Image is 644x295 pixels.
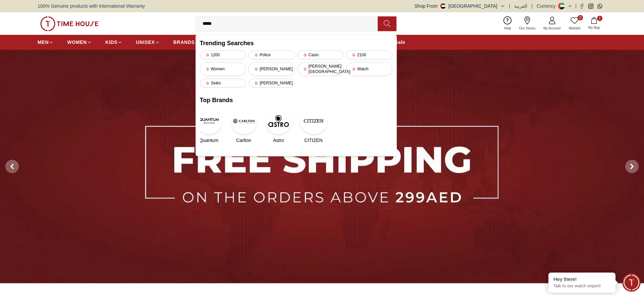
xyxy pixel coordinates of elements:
[270,107,288,144] a: AstroAstro
[265,107,292,134] img: Astro
[199,137,219,144] span: Quantum
[517,26,538,31] span: Our Stores
[38,39,49,46] span: MEN
[38,3,145,9] span: 100% Genuine products with International Warranty
[575,3,577,9] span: |
[305,107,323,144] a: CITIZENCITIZEN
[249,79,295,87] div: [PERSON_NAME]
[196,107,222,134] img: Quantum
[622,273,641,292] div: Chat Widget
[200,79,246,87] div: Seiko
[136,36,160,48] a: UNISEX
[200,107,218,144] a: QuantumQuantum
[173,39,195,46] span: BRANDS
[304,137,322,144] span: CITIZEN
[566,26,583,31] span: Wishlist
[584,16,604,31] button: 1My Bag
[501,26,514,31] span: Help
[553,276,610,283] div: Hey there!
[249,51,295,59] div: Police
[565,15,584,32] a: 0Wishlist
[500,15,515,32] a: Help
[67,39,87,46] span: WOMEN
[415,3,505,9] button: Shop From[GEOGRAPHIC_DATA]
[249,62,295,76] div: [PERSON_NAME]
[579,4,584,9] a: Facebook
[136,39,155,46] span: UNISEX
[200,51,246,59] div: 1200
[531,3,533,9] span: |
[235,107,253,144] a: CarltonCarlton
[200,62,246,76] div: Women
[173,36,195,48] a: BRANDS
[300,107,327,134] img: CITIZEN
[586,25,602,30] span: My Bag
[200,95,392,105] h2: Top Brands
[515,15,539,32] a: Our Stores
[514,3,527,9] button: العربية
[588,4,593,9] a: Instagram
[537,3,558,9] div: Currency
[509,3,511,9] span: |
[541,26,563,31] span: My Account
[105,36,122,48] a: KIDS
[578,15,583,20] span: 0
[273,137,284,144] span: Astro
[553,283,610,289] p: Talk to our watch expert!
[105,39,117,46] span: KIDS
[346,51,392,59] div: 2100
[440,3,446,9] img: United Arab Emirates
[38,36,54,48] a: MEN
[597,4,602,9] a: Whatsapp
[597,16,602,21] span: 1
[230,107,257,134] img: Carlton
[236,137,251,144] span: Carlton
[67,36,92,48] a: WOMEN
[346,62,392,76] div: Watch
[40,16,99,31] img: ...
[298,51,344,59] div: Casio
[200,39,392,48] h2: Trending Searches
[298,62,344,76] div: [PERSON_NAME][GEOGRAPHIC_DATA]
